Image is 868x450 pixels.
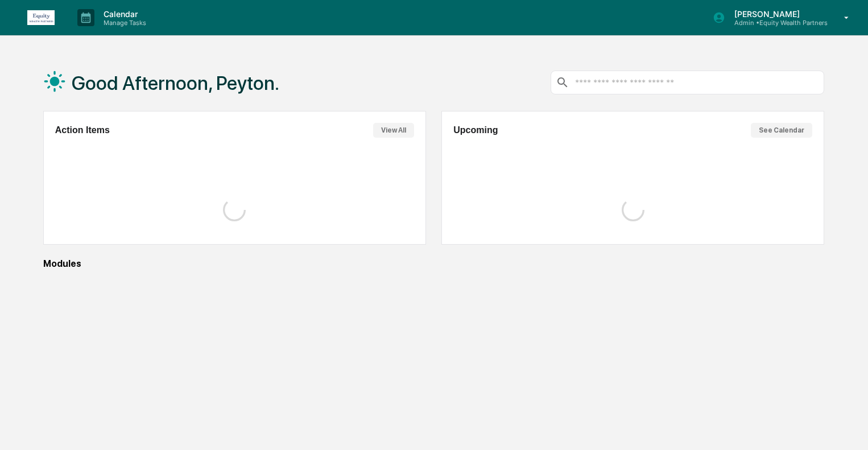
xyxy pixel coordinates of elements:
button: View All [373,123,414,138]
img: logo [27,10,55,25]
p: Calendar [94,9,152,19]
p: Manage Tasks [94,19,152,27]
button: See Calendar [751,123,812,138]
h2: Action Items [55,125,110,135]
p: Admin • Equity Wealth Partners [725,19,828,27]
p: [PERSON_NAME] [725,9,828,19]
h2: Upcoming [453,125,498,135]
div: Modules [43,258,824,269]
h1: Good Afternoon, Peyton. [72,72,279,94]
